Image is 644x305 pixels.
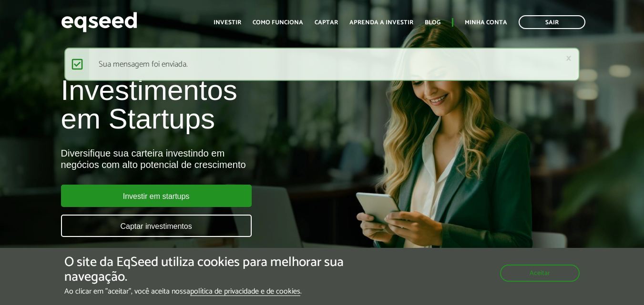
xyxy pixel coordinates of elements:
a: Sair [519,15,585,29]
img: EqSeed [61,10,137,35]
a: Aprenda a investir [349,20,413,26]
a: Investir em startups [61,185,252,207]
a: Como funciona [253,20,303,26]
h1: Investimentos em Startups [61,76,369,133]
p: Ao clicar em "aceitar", você aceita nossa . [64,287,373,296]
a: Minha conta [465,20,507,26]
a: × [566,53,572,63]
a: Blog [425,20,440,26]
a: Investir [214,20,241,26]
div: Sua mensagem foi enviada. [64,48,580,81]
div: Diversifique sua carteira investindo em negócios com alto potencial de crescimento [61,148,369,170]
button: Aceitar [500,265,580,282]
h5: O site da EqSeed utiliza cookies para melhorar sua navegação. [64,255,373,285]
a: Captar investimentos [61,215,252,237]
a: Captar [315,20,338,26]
a: política de privacidade e de cookies [190,288,300,296]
